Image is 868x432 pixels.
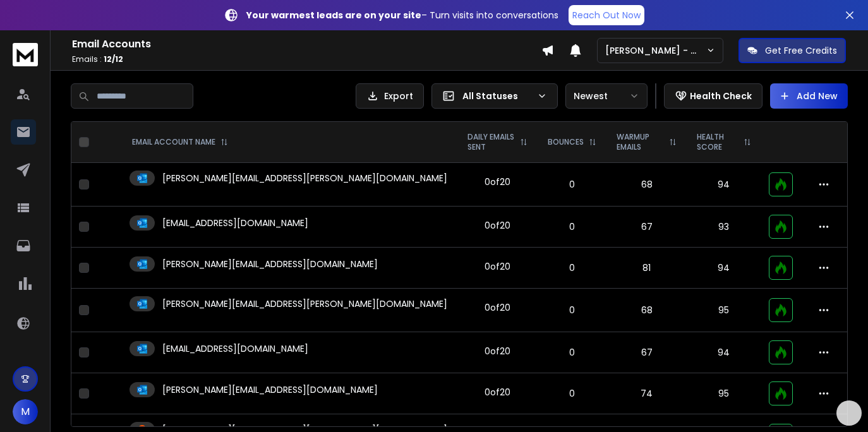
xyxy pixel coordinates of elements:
[569,5,644,25] a: Reach Out Now
[572,9,641,21] p: Reach Out Now
[545,261,599,274] p: 0
[687,289,761,332] td: 95
[356,83,424,109] button: Export
[545,178,599,191] p: 0
[13,399,38,424] button: M
[770,83,848,109] button: Add New
[545,304,599,316] p: 0
[687,373,761,414] td: 95
[162,172,447,184] p: [PERSON_NAME][EMAIL_ADDRESS][PERSON_NAME][DOMAIN_NAME]
[687,332,761,373] td: 94
[697,132,738,152] p: HEALTH SCORE
[606,207,687,248] td: 67
[13,43,38,66] img: logo
[687,163,761,207] td: 94
[545,387,599,400] p: 0
[485,176,510,188] div: 0 of 20
[738,38,846,63] button: Get Free Credits
[467,132,515,152] p: DAILY EMAILS SENT
[687,207,761,248] td: 93
[162,258,378,270] p: [PERSON_NAME][EMAIL_ADDRESS][DOMAIN_NAME]
[765,44,837,57] p: Get Free Credits
[132,137,228,147] div: EMAIL ACCOUNT NAME
[687,248,761,289] td: 94
[548,137,584,147] p: BOUNCES
[72,37,541,52] h1: Email Accounts
[545,346,599,359] p: 0
[246,9,558,21] p: – Turn visits into conversations
[606,332,687,373] td: 67
[485,301,510,314] div: 0 of 20
[462,90,532,102] p: All Statuses
[485,386,510,399] div: 0 of 20
[485,260,510,273] div: 0 of 20
[162,383,378,396] p: [PERSON_NAME][EMAIL_ADDRESS][DOMAIN_NAME]
[104,54,123,64] span: 12 / 12
[72,54,541,64] p: Emails :
[664,83,763,109] button: Health Check
[605,44,706,57] p: [PERSON_NAME] - Skip Trace
[565,83,648,109] button: Newest
[162,217,308,229] p: [EMAIL_ADDRESS][DOMAIN_NAME]
[162,342,308,355] p: [EMAIL_ADDRESS][DOMAIN_NAME]
[606,163,687,207] td: 68
[485,219,510,232] div: 0 of 20
[606,373,687,414] td: 74
[606,289,687,332] td: 68
[606,248,687,289] td: 81
[162,297,447,310] p: [PERSON_NAME][EMAIL_ADDRESS][PERSON_NAME][DOMAIN_NAME]
[246,9,421,21] strong: Your warmest leads are on your site
[545,220,599,233] p: 0
[690,90,752,102] p: Health Check
[485,345,510,357] div: 0 of 20
[617,132,664,152] p: WARMUP EMAILS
